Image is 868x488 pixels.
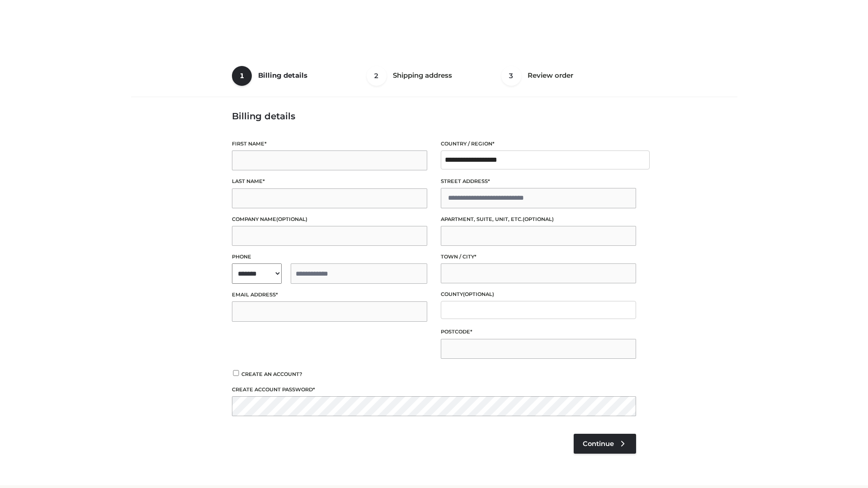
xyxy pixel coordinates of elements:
label: Postcode [441,328,636,336]
label: Create account password [232,385,636,394]
label: Country / Region [441,140,636,148]
span: 3 [501,66,521,86]
label: Company name [232,215,427,224]
label: Town / City [441,253,636,261]
span: 2 [367,66,387,86]
span: Billing details [258,71,307,80]
span: (optional) [463,291,494,297]
span: (optional) [276,216,307,222]
label: Street address [441,177,636,186]
label: Apartment, suite, unit, etc. [441,215,636,224]
label: First name [232,140,427,148]
label: Email address [232,291,427,299]
span: Create an account? [241,371,302,377]
input: Create an account? [232,370,240,376]
span: (optional) [523,216,554,222]
label: Phone [232,253,427,261]
h3: Billing details [232,111,636,122]
label: County [441,290,636,299]
span: Review order [528,71,573,80]
span: Continue [583,440,614,448]
label: Last name [232,177,427,186]
span: Shipping address [393,71,452,80]
span: 1 [232,66,252,86]
a: Continue [574,434,636,454]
